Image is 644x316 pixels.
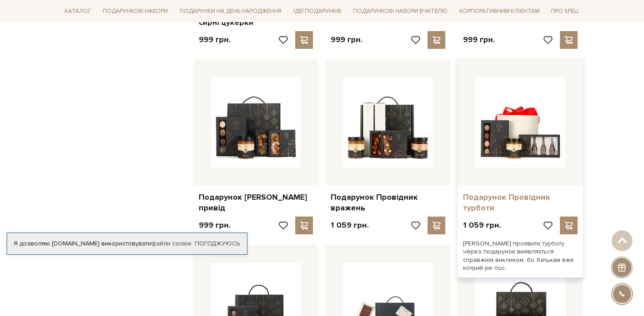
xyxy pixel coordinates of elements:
[199,35,231,45] p: 999 грн.
[331,192,445,213] a: Подарунок Провідник вражень
[151,240,192,247] a: файли cookie
[463,35,495,45] p: 999 грн.
[176,4,285,18] a: Подарунки на День народження
[99,4,171,18] a: Подарункові набори
[463,192,578,213] a: Подарунок Провідник турботи
[199,220,231,230] p: 999 грн.
[548,4,583,18] a: Про Spell
[199,192,313,213] a: Подарунок [PERSON_NAME] привід
[290,4,345,18] a: Ідеї подарунків
[195,240,240,248] a: Погоджуюсь
[331,220,369,230] p: 1 059 грн.
[350,4,451,19] a: Подарункові набори Вчителю
[456,4,543,18] a: Корпоративним клієнтам
[61,4,95,18] a: Каталог
[7,240,247,248] div: Я дозволяю [DOMAIN_NAME] використовувати
[331,35,362,45] p: 999 грн.
[463,220,501,230] p: 1 059 грн.
[458,234,583,277] div: [PERSON_NAME] проявити турботу через подарунок виявляється справжнім викликом, бо батькам вже кот...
